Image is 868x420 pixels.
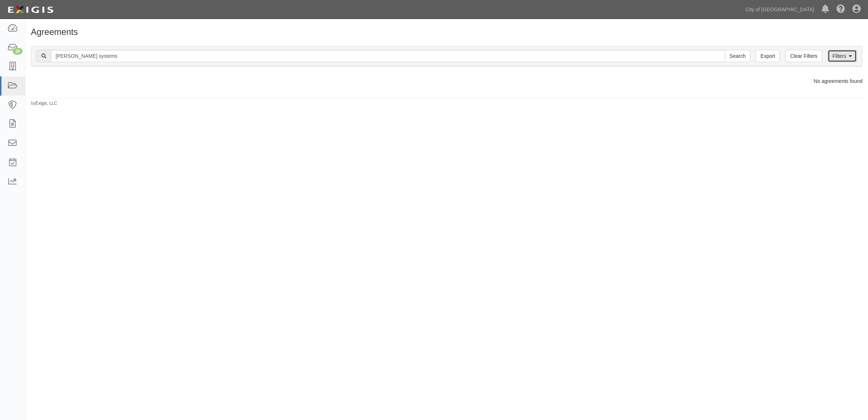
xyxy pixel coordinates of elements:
i: Help Center - Complianz [836,5,845,14]
img: logo-5460c22ac91f19d4615b14bd174203de0afe785f0fc80cf4dbbc73dc1793850b.png [5,3,56,16]
h1: Agreements [31,27,863,37]
a: Exigis, LLC [36,101,57,106]
small: by [31,100,57,107]
input: Search [725,50,750,62]
a: Export [756,50,780,62]
a: Clear Filters [785,50,822,62]
div: No agreements found [25,77,868,85]
input: Search [51,50,725,62]
div: 16 [13,48,23,55]
a: Filters [828,50,857,62]
a: City of [GEOGRAPHIC_DATA] [742,2,818,17]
